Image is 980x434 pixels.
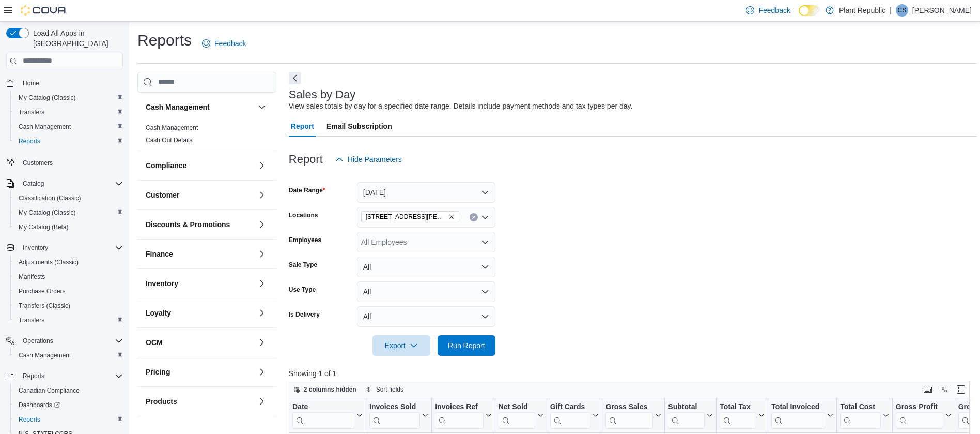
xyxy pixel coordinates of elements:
[256,366,268,378] button: Pricing
[289,101,633,112] div: View sales totals by day for a specified date range. Details include payment methods and tax type...
[19,108,44,116] span: Transfers
[146,308,254,318] button: Loyalty
[256,248,268,260] button: Finance
[19,302,70,310] span: Transfers (Classic)
[14,135,123,147] span: Reports
[14,285,70,297] a: Purchase Orders
[10,348,127,363] button: Cash Management
[955,383,967,396] button: Enter fullscreen
[146,308,171,318] h3: Loyalty
[481,238,489,246] button: Open list of options
[10,255,127,270] button: Adjustments (Classic)
[19,94,76,102] span: My Catalog (Classic)
[938,383,951,396] button: Display options
[14,92,123,104] span: My Catalog (Classic)
[146,102,210,112] h3: Cash Management
[896,402,943,412] div: Gross Profit
[14,300,74,312] a: Transfers (Classic)
[10,398,127,412] a: Dashboards
[146,102,254,112] button: Cash Management
[326,116,392,137] span: Email Subscription
[292,402,363,429] button: Date
[357,257,495,277] button: All
[146,137,193,144] a: Cash Out Details
[146,160,254,171] button: Compliance
[10,383,127,398] button: Canadian Compliance
[758,5,790,16] span: Feedback
[366,212,446,222] span: [STREET_ADDRESS][PERSON_NAME]
[840,402,880,412] div: Total Cost
[10,284,127,298] button: Purchase Orders
[146,337,163,348] h3: OCM
[19,156,123,169] span: Customers
[14,285,123,297] span: Purchase Orders
[19,242,52,254] button: Inventory
[14,399,64,411] a: Dashboards
[890,4,892,17] p: |
[146,190,254,200] button: Customer
[14,121,75,133] a: Cash Management
[10,134,127,148] button: Reports
[146,367,170,377] h3: Pricing
[771,402,825,429] div: Total Invoiced
[720,402,756,429] div: Total Tax
[19,316,44,324] span: Transfers
[198,33,250,54] a: Feedback
[146,278,254,289] button: Inventory
[498,402,535,412] div: Net Sold
[19,273,45,281] span: Manifests
[668,402,705,429] div: Subtotal
[146,249,254,259] button: Finance
[10,91,127,105] button: My Catalog (Classic)
[256,218,268,231] button: Discounts & Promotions
[19,208,76,217] span: My Catalog (Classic)
[448,340,485,351] span: Run Report
[10,119,127,134] button: Cash Management
[146,124,198,132] span: Cash Management
[23,337,53,345] span: Operations
[292,402,354,429] div: Date
[19,177,48,190] button: Catalog
[23,372,44,380] span: Reports
[256,307,268,319] button: Loyalty
[605,402,653,429] div: Gross Sales
[14,314,49,326] a: Transfers
[896,402,952,429] button: Gross Profit
[23,244,48,252] span: Inventory
[922,383,934,396] button: Keyboard shortcuts
[256,336,268,349] button: OCM
[19,137,40,145] span: Reports
[448,214,455,220] button: Remove 1031 Pape Ave from selection in this group
[14,349,123,362] span: Cash Management
[10,191,127,205] button: Classification (Classic)
[19,123,71,131] span: Cash Management
[137,122,276,151] div: Cash Management
[481,213,489,221] button: Open list of options
[2,155,127,170] button: Customers
[10,298,127,313] button: Transfers (Classic)
[23,159,53,167] span: Customers
[289,310,320,319] label: Is Delivery
[256,395,268,408] button: Products
[23,179,44,188] span: Catalog
[550,402,599,429] button: Gift Cards
[2,334,127,348] button: Operations
[348,154,402,164] span: Hide Parameters
[19,177,123,190] span: Catalog
[19,370,49,382] button: Reports
[379,335,424,356] span: Export
[19,415,40,424] span: Reports
[14,300,123,312] span: Transfers (Classic)
[840,402,889,429] button: Total Cost
[898,4,907,17] span: CS
[146,278,178,289] h3: Inventory
[14,106,123,118] span: Transfers
[357,182,495,203] button: [DATE]
[14,192,123,204] span: Classification (Classic)
[256,101,268,113] button: Cash Management
[14,206,80,219] a: My Catalog (Classic)
[668,402,713,429] button: Subtotal
[256,189,268,201] button: Customer
[289,383,361,396] button: 2 columns hidden
[771,402,833,429] button: Total Invoiced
